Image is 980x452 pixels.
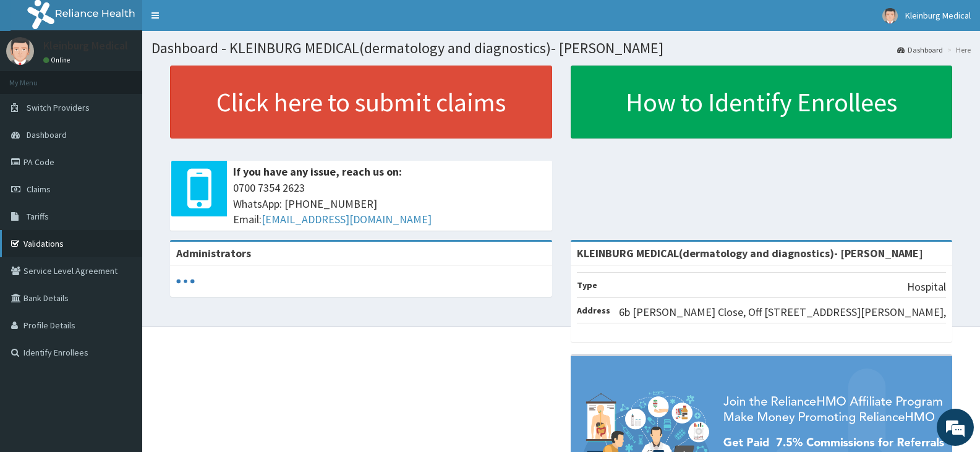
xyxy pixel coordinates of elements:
li: Here [944,45,971,55]
span: Kleinburg Medical [905,10,971,21]
p: Hospital [907,279,946,295]
a: Dashboard [897,45,943,55]
a: Online [43,56,73,64]
span: 0700 7354 2623 WhatsApp: [PHONE_NUMBER] Email: [233,180,546,228]
b: If you have any issue, reach us on: [233,164,402,179]
b: Address [577,305,610,316]
b: Type [577,279,597,291]
img: User Image [882,8,898,23]
span: Switch Providers [27,102,90,113]
a: Click here to submit claims [170,66,552,139]
p: Kleinburg Medical [43,40,128,51]
svg: audio-loading [176,272,195,291]
b: Administrators [176,246,251,260]
strong: KLEINBURG MEDICAL(dermatology and diagnostics)- [PERSON_NAME] [577,246,923,260]
h1: Dashboard - KLEINBURG MEDICAL(dermatology and diagnostics)- [PERSON_NAME] [151,40,971,56]
span: Tariffs [27,211,49,222]
a: How to Identify Enrollees [571,66,953,139]
span: Claims [27,184,51,195]
a: [EMAIL_ADDRESS][DOMAIN_NAME] [262,212,432,226]
span: Dashboard [27,129,67,140]
p: 6b [PERSON_NAME] Close, Off [STREET_ADDRESS][PERSON_NAME], [619,304,946,320]
img: User Image [6,37,34,65]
